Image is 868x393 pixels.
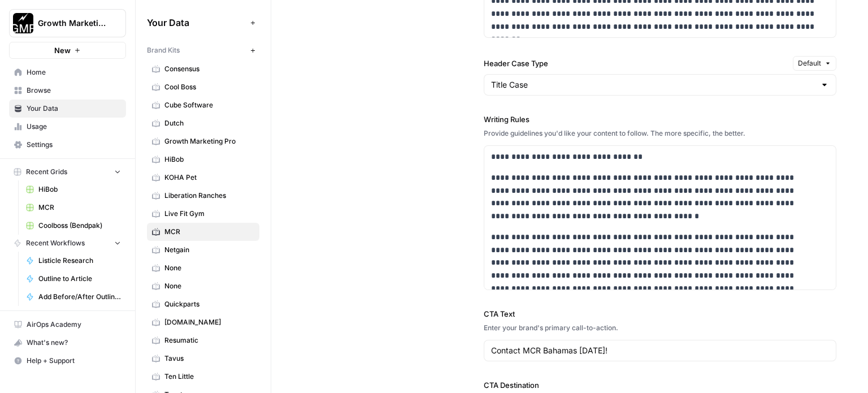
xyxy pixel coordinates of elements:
a: HiBob [21,180,126,198]
a: AirOps Academy [9,316,126,334]
label: Writing Rules [484,114,836,125]
span: Live Fit Gym [164,209,254,219]
span: Cube Software [164,100,254,110]
a: Growth Marketing Pro [147,132,259,150]
span: Dutch [164,118,254,128]
a: Usage [9,118,126,136]
a: Cube Software [147,96,259,114]
a: Consensus [147,60,259,78]
span: Listicle Research [38,256,121,266]
a: Outline to Article [21,270,126,288]
span: Coolboss (Bendpak) [38,221,121,231]
a: Quickparts [147,295,259,313]
a: Liberation Ranches [147,187,259,205]
input: Gear up and get in the game with Sunday Soccer! [491,345,829,356]
span: KOHA Pet [164,172,254,183]
span: None [164,263,254,273]
span: Help + Support [27,356,121,366]
span: Outline to Article [38,274,121,284]
span: Growth Marketing Pro [164,136,254,146]
span: Consensus [164,64,254,74]
span: AirOps Academy [27,319,121,330]
a: None [147,259,259,277]
button: Recent Grids [9,163,126,180]
button: Workspace: Growth Marketing Pro [9,9,126,37]
a: Browse [9,81,126,100]
span: Resumatic [164,335,254,346]
button: Recent Workflows [9,235,126,252]
button: What's new? [9,334,126,352]
a: Cool Boss [147,78,259,96]
span: Growth Marketing Pro [38,18,106,29]
span: Quickparts [164,299,254,309]
div: Enter your brand's primary call-to-action. [484,323,836,333]
span: Usage [27,122,121,132]
span: MCR [38,202,121,213]
input: Title Case [491,79,815,90]
span: Cool Boss [164,82,254,92]
div: What's new? [10,334,125,351]
a: None [147,277,259,295]
span: [DOMAIN_NAME] [164,317,254,327]
a: Netgain [147,241,259,259]
a: Listicle Research [21,252,126,270]
span: New [54,45,71,56]
label: Header Case Type [484,58,788,69]
span: Add Before/After Outline to KB [38,292,121,302]
span: Tavus [164,353,254,364]
a: [DOMAIN_NAME] [147,313,259,331]
a: Your Data [9,100,126,118]
a: Ten Little [147,368,259,386]
label: CTA Text [484,308,836,319]
span: HiBob [164,154,254,165]
img: Growth Marketing Pro Logo [13,13,33,33]
div: Provide guidelines you'd like your content to follow. The more specific, the better. [484,128,836,139]
span: Default [798,58,821,68]
span: Brand Kits [147,45,180,55]
a: MCR [147,223,259,241]
span: Recent Grids [26,167,67,177]
span: Settings [27,140,121,150]
span: HiBob [38,184,121,195]
button: Default [793,56,836,71]
a: KOHA Pet [147,169,259,187]
a: Coolboss (Bendpak) [21,217,126,235]
span: None [164,281,254,291]
a: Home [9,63,126,81]
span: Browse [27,85,121,96]
a: Settings [9,136,126,154]
span: Liberation Ranches [164,191,254,201]
a: MCR [21,198,126,217]
span: MCR [164,227,254,237]
a: Dutch [147,114,259,132]
span: Your Data [147,16,246,29]
span: Home [27,67,121,77]
a: HiBob [147,150,259,169]
a: Add Before/After Outline to KB [21,288,126,306]
span: Netgain [164,245,254,255]
a: Tavus [147,349,259,368]
a: Resumatic [147,331,259,349]
button: Help + Support [9,352,126,370]
span: Your Data [27,103,121,114]
button: New [9,42,126,59]
span: Recent Workflows [26,238,85,248]
a: Live Fit Gym [147,205,259,223]
span: Ten Little [164,372,254,382]
label: CTA Destination [484,379,836,391]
